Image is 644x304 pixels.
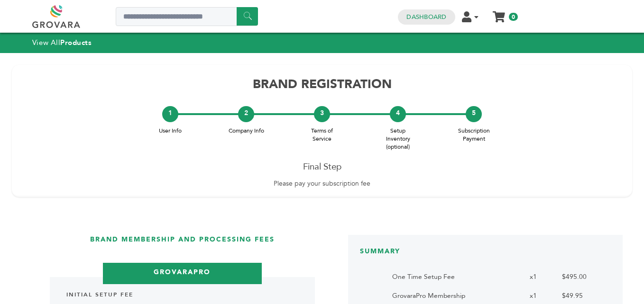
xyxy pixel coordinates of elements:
[466,106,482,122] div: 5
[103,263,262,284] h3: GrovaraPro
[494,9,505,18] a: My Cart
[509,13,518,21] span: 0
[45,235,320,251] h3: Brand Membership and Processing Fees
[455,127,493,143] span: Subscription Payment
[66,291,133,298] b: Initial Setup Fee
[151,127,189,135] span: User Info
[60,38,92,47] strong: Products
[523,268,555,286] td: x1
[386,268,523,286] td: One Time Setup Fee
[303,127,341,143] span: Terms of Service
[379,127,417,151] span: Setup Inventory (optional)
[21,161,623,179] h3: Final Step
[360,247,611,263] h3: SUMMARY
[162,106,178,122] div: 1
[116,7,258,26] input: Search a product or brand...
[21,179,623,188] p: Please pay your subscription fee
[32,38,92,47] a: View AllProducts
[406,13,446,21] a: Dashboard
[21,72,623,97] h1: BRAND REGISTRATION
[390,106,406,122] div: 4
[238,106,254,122] div: 2
[314,106,330,122] div: 3
[555,268,616,286] td: $495.00
[227,127,265,135] span: Company Info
